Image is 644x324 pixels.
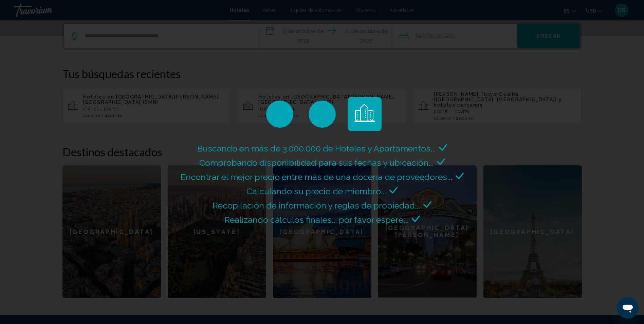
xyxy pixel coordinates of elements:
span: Realizando cálculos finales... por favor espere... [224,215,408,225]
span: Buscando en más de 3.000.000 de Hoteles y Apartamentos... [197,143,436,154]
span: Encontrar el mejor precio entre más de una docena de proveedores... [181,172,452,182]
span: Comprobando disponibilidad para sus fechas y ubicación... [199,158,434,168]
span: Recopilación de información y reglas de propiedad... [213,200,420,211]
iframe: Botón para iniciar la ventana de mensajería [617,297,639,319]
span: Calculando su precio de miembro... [246,186,386,196]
